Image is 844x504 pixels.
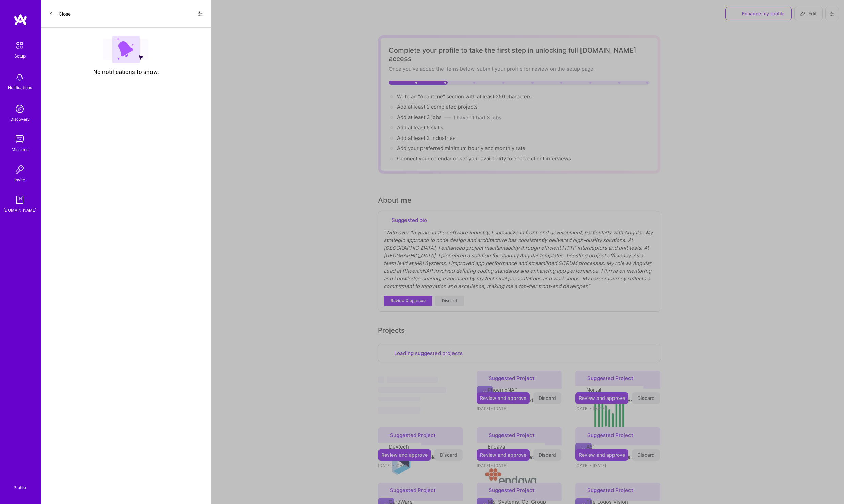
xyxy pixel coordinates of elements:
[14,52,26,60] div: Setup
[10,116,30,123] div: Discovery
[11,477,28,490] a: Profile
[13,193,27,207] img: guide book
[12,146,28,153] div: Missions
[13,70,27,84] img: bell
[13,102,27,116] img: discovery
[13,163,27,176] img: Invite
[14,14,27,26] img: logo
[93,68,159,76] span: No notifications to show.
[14,484,26,490] div: Profile
[15,176,25,183] div: Invite
[13,132,27,146] img: teamwork
[103,36,148,63] img: empty
[3,207,36,214] div: [DOMAIN_NAME]
[8,84,32,91] div: Notifications
[13,38,27,52] img: setup
[49,8,71,19] button: Close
